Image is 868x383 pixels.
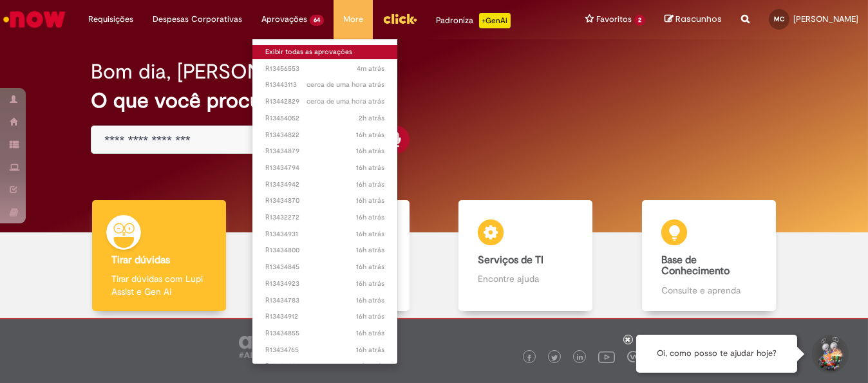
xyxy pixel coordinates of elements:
a: Aberto R13434834 : [252,359,397,373]
h2: O que você procura hoje? [91,89,777,112]
span: 16h atrás [356,130,384,140]
img: click_logo_yellow_360x200.png [382,9,417,28]
span: R13434879 [265,146,384,156]
span: 16h atrás [356,328,384,338]
a: Aberto R13434942 : [252,178,397,192]
img: logo_footer_linkedin.png [577,354,583,362]
span: [PERSON_NAME] [793,14,858,24]
a: Aberto R13434783 : [252,294,397,308]
span: R13434794 [265,163,384,173]
span: R13432272 [265,212,384,223]
a: Aberto R13434879 : [252,144,397,158]
span: 16h atrás [356,245,384,255]
b: Base de Conhecimento [661,254,730,278]
span: MC [774,15,784,23]
img: logo_footer_workplace.png [627,351,639,362]
div: Oi, como posso te ajudar hoje? [636,335,797,373]
time: 27/08/2025 17:57:40 [356,345,384,355]
a: Aberto R13434794 : [252,161,397,175]
time: 27/08/2025 17:50:52 [356,361,384,371]
span: cerca de uma hora atrás [307,80,384,89]
span: 16h atrás [356,345,384,355]
p: Consulte e aprenda [661,284,757,297]
a: Catálogo de Ofertas Abra uma solicitação [251,200,435,312]
span: R13434783 [265,295,384,306]
time: 27/08/2025 18:26:07 [356,130,384,140]
a: Aberto R13434912 : [252,310,397,324]
a: Aberto R13443113 : [252,78,397,92]
button: Iniciar Conversa de Suporte [810,335,849,373]
span: 16h atrás [356,262,384,272]
h2: Bom dia, [PERSON_NAME] [91,61,337,83]
b: Serviços de TI [478,254,543,266]
span: R13434942 [265,180,384,190]
span: More [343,13,363,26]
img: logo_footer_facebook.png [526,355,533,361]
span: R13434923 [265,279,384,289]
p: Encontre ajuda [478,272,573,285]
span: 16h atrás [356,163,384,173]
span: R13454052 [265,113,384,124]
time: 27/08/2025 18:14:21 [356,212,384,222]
span: 2h atrás [359,113,384,123]
img: logo_footer_youtube.png [598,348,615,365]
ul: Aprovações [252,39,398,364]
span: 16h atrás [356,361,384,371]
time: 27/08/2025 18:22:21 [356,163,384,173]
img: logo_footer_ambev_rotulo_gray.png [239,332,313,358]
a: Aberto R13434931 : [252,227,397,241]
span: Rascunhos [675,13,722,25]
time: 27/08/2025 18:11:18 [356,279,384,288]
time: 27/08/2025 18:00:45 [356,328,384,338]
span: R13434834 [265,361,384,371]
span: 16h atrás [356,196,384,205]
time: 27/08/2025 18:20:32 [356,180,384,189]
span: R13434822 [265,130,384,140]
time: 27/08/2025 18:18:41 [356,196,384,205]
span: R13434855 [265,328,384,339]
img: ServiceNow [1,6,68,32]
time: 27/08/2025 18:24:15 [356,146,384,156]
a: Rascunhos [665,14,722,26]
p: +GenAi [479,13,511,28]
span: Despesas Corporativas [153,13,242,26]
span: R13434765 [265,345,384,355]
p: Tirar dúvidas com Lupi Assist e Gen Ai [111,272,207,298]
time: 28/08/2025 08:06:53 [359,113,384,123]
span: 64 [310,15,324,26]
a: Aberto R13456553 : [252,62,397,76]
a: Aberto R13434800 : [252,243,397,257]
span: Requisições [88,13,133,26]
time: 28/08/2025 09:09:50 [307,80,384,89]
span: R13456553 [265,64,384,74]
span: R13442829 [265,97,384,107]
img: logo_footer_twitter.png [551,355,558,361]
a: Aberto R13454052 : [252,111,397,126]
span: 16h atrás [356,180,384,189]
a: Tirar dúvidas Tirar dúvidas com Lupi Assist e Gen Ai [68,200,251,312]
span: R13434912 [265,312,384,322]
span: R13434870 [265,196,384,206]
a: Aberto R13434923 : [252,277,397,291]
span: R13434800 [265,245,384,256]
span: 16h atrás [356,229,384,239]
div: Padroniza [437,13,511,28]
span: Favoritos [596,13,632,26]
span: 16h atrás [356,212,384,222]
span: R13443113 [265,80,384,90]
b: Tirar dúvidas [111,254,170,266]
span: R13434845 [265,262,384,272]
a: Aberto R13434845 : [252,260,397,274]
a: Aberto R13442829 : [252,95,397,109]
span: 16h atrás [356,312,384,321]
time: 27/08/2025 18:08:11 [356,312,384,321]
span: 16h atrás [356,146,384,156]
time: 27/08/2025 18:11:57 [356,262,384,272]
time: 27/08/2025 18:14:06 [356,229,384,239]
a: Aberto R13434870 : [252,194,397,208]
a: Base de Conhecimento Consulte e aprenda [618,200,801,312]
a: Serviços de TI Encontre ajuda [434,200,618,312]
a: Aberto R13434855 : [252,326,397,341]
a: Aberto R13434765 : [252,343,397,357]
span: 16h atrás [356,279,384,288]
